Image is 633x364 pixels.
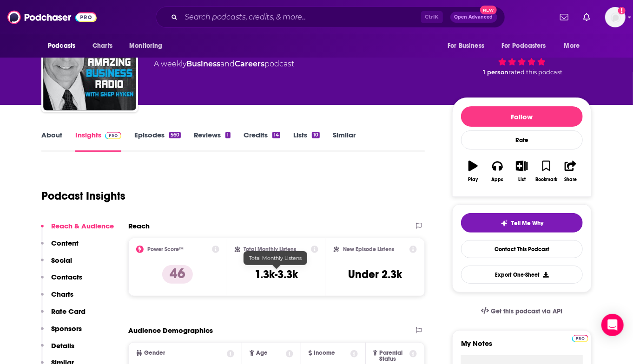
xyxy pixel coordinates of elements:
span: Podcasts [48,39,75,52]
a: Reviews1 [194,130,230,152]
button: open menu [41,37,87,55]
img: Podchaser Pro [572,335,588,342]
span: 1 person [483,69,508,76]
label: My Notes [461,339,583,355]
button: Open AdvancedNew [450,12,497,23]
img: tell me why sparkle [501,220,508,227]
button: open menu [123,37,174,55]
button: tell me why sparkleTell Me Why [461,213,583,233]
span: New [480,6,497,14]
span: rated this podcast [508,69,562,76]
a: Show notifications dropdown [556,9,572,25]
img: User Profile [605,7,626,27]
h3: 1.3k-3.3k [255,267,298,281]
a: Pro website [572,333,588,342]
a: InsightsPodchaser Pro [75,130,121,152]
div: A weekly podcast [154,58,294,70]
p: Social [51,256,72,265]
img: Podchaser - Follow, Share and Rate Podcasts [7,8,97,26]
button: open menu [495,37,560,55]
a: Get this podcast via API [474,300,570,323]
h2: New Episode Listens [343,246,394,253]
a: Lists10 [293,130,320,152]
h2: Audience Demographics [128,326,213,335]
a: Show notifications dropdown [580,9,594,25]
div: 14 [272,132,280,138]
a: Credits14 [244,130,280,152]
button: Apps [485,155,509,188]
h2: Total Monthly Listens [244,246,297,253]
button: Rate Card [41,307,86,324]
img: Amazing Business Radio [43,18,136,110]
button: Export One-Sheet [461,266,583,284]
button: Charts [41,290,73,307]
div: 10 [312,132,320,138]
span: For Podcasters [501,39,546,52]
span: Total Monthly Listens [249,255,302,261]
span: More [564,39,580,52]
button: Details [41,341,74,358]
div: Play [468,177,478,182]
p: Charts [51,290,73,299]
a: Careers [235,59,264,68]
img: Podchaser Pro [105,132,121,139]
a: Episodes560 [134,130,181,152]
p: Content [51,239,79,247]
h3: Under 2.3k [349,267,402,281]
div: Open Intercom Messenger [601,314,624,336]
button: Follow [461,106,583,127]
button: Share [559,155,583,188]
a: Similar [333,130,356,152]
button: open menu [441,37,496,55]
button: List [510,155,534,188]
p: Details [51,341,74,350]
button: Content [41,239,79,256]
input: Search podcasts, credits, & more... [181,10,421,25]
div: Search podcasts, credits, & more... [156,6,505,28]
h2: Power Score™ [147,246,184,253]
button: Bookmark [534,155,558,188]
div: 560 [169,132,181,138]
button: Show profile menu [605,7,626,27]
span: Parental Status [379,350,408,362]
p: Rate Card [51,307,86,316]
button: Contacts [41,273,82,290]
span: Monitoring [129,39,162,52]
div: Share [564,177,577,182]
a: Business [186,59,220,68]
svg: Add a profile image [618,7,626,14]
div: Bookmark [535,177,557,182]
span: Get this podcast via API [491,307,563,315]
span: and [220,59,235,68]
span: Charts [92,39,112,52]
span: Gender [144,350,165,356]
button: Sponsors [41,324,82,341]
span: Logged in as megcassidy [605,7,626,27]
span: Age [256,350,268,356]
p: Sponsors [51,324,82,333]
span: For Business [448,39,484,52]
p: 46 [162,265,193,284]
h2: Reach [128,221,150,230]
div: Apps [492,177,504,182]
h1: Podcast Insights [41,189,125,203]
div: List [518,177,526,182]
button: open menu [558,37,592,55]
a: About [41,130,62,152]
p: Reach & Audience [51,221,114,230]
span: Ctrl K [421,11,443,23]
p: Contacts [51,273,82,281]
button: Social [41,256,72,273]
span: Tell Me Why [512,220,544,227]
a: Charts [86,37,118,55]
span: Open Advanced [455,15,493,19]
a: Contact This Podcast [461,240,583,258]
button: Play [461,155,485,188]
div: Rate [461,130,583,149]
span: Income [314,350,336,356]
div: 1 [225,132,230,138]
button: Reach & Audience [41,221,114,239]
